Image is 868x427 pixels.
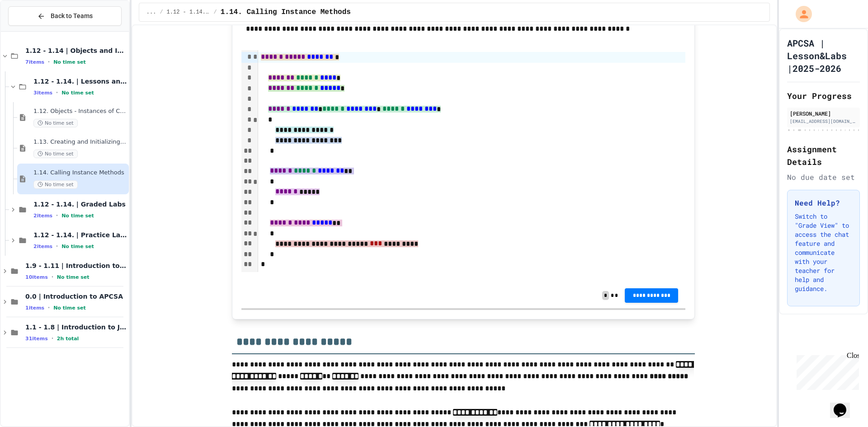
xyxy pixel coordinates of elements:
span: 1 items [25,305,44,311]
span: 1.12 - 1.14. | Lessons and Notes [33,77,127,85]
h1: APCSA | Lesson&Labs |2025-2026 [787,37,860,75]
span: • [56,243,58,250]
span: 7 items [25,59,44,65]
span: No time set [57,274,90,280]
div: [PERSON_NAME] [790,109,857,117]
button: Back to Teams [8,6,122,26]
iframe: chat widget [793,352,859,390]
span: 1.13. Creating and Initializing Objects: Constructors [33,138,127,146]
span: No time set [33,150,78,158]
span: 31 items [25,336,48,342]
span: 1.12 - 1.14. | Graded Labs [33,200,127,208]
p: Switch to "Grade View" to access the chat feature and communicate with your teacher for help and ... [795,212,852,293]
span: No time set [33,180,78,189]
h2: Your Progress [787,89,860,102]
span: / [160,9,163,16]
span: No time set [61,90,94,96]
span: 10 items [25,274,48,280]
div: [EMAIL_ADDRESS][DOMAIN_NAME] [790,118,857,125]
span: 3 items [33,90,52,96]
span: 1.12 - 1.14. | Lessons and Notes [167,9,210,16]
span: 1.14. Calling Instance Methods [221,7,351,18]
span: 0.0 | Introduction to APCSA [25,292,127,300]
span: 2h total [57,336,79,342]
span: 2 items [33,213,52,219]
iframe: chat widget [830,391,859,418]
div: No due date set [787,172,860,183]
span: / [214,9,217,16]
span: No time set [33,119,78,127]
span: 1.12 - 1.14. | Practice Labs [33,231,127,239]
span: • [52,335,53,342]
span: 1.12 - 1.14 | Objects and Instances of Classes [25,47,127,55]
h2: Assignment Details [787,143,860,168]
span: 1.12. Objects - Instances of Classes [33,108,127,115]
span: Back to Teams [51,11,93,21]
span: • [56,212,58,219]
span: • [56,89,58,96]
span: No time set [61,244,94,249]
span: 1.14. Calling Instance Methods [33,169,127,177]
span: ... [146,9,156,16]
h3: Need Help? [795,197,852,208]
span: • [52,273,53,281]
span: 1.9 - 1.11 | Introduction to Methods [25,262,127,270]
span: 1.1 - 1.8 | Introduction to Java [25,323,127,331]
span: 2 items [33,244,52,249]
span: • [48,58,50,66]
span: No time set [53,59,86,65]
span: No time set [53,305,86,311]
span: • [48,304,50,311]
span: No time set [61,213,94,219]
div: My Account [786,4,814,24]
div: Chat with us now!Close [4,4,62,57]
